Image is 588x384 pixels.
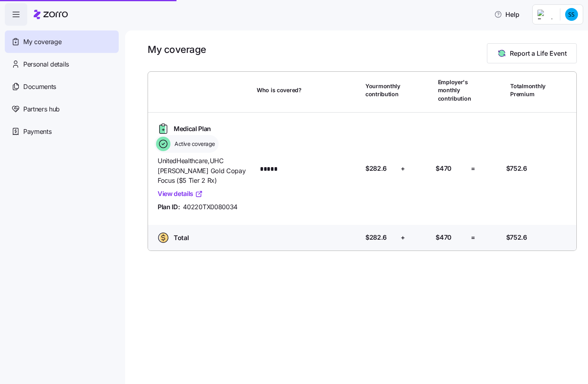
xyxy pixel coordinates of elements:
[487,43,577,63] button: Report a Life Event
[510,82,545,99] span: Total monthly Premium
[23,127,51,137] span: Payments
[537,10,554,19] img: Employer logo
[158,202,180,212] span: Plan ID:
[506,164,527,174] span: $752.6
[365,232,387,243] span: $282.6
[401,232,405,243] span: +
[488,6,526,22] button: Help
[148,43,206,56] h1: My coverage
[174,124,211,134] span: Medical Plan
[436,164,452,174] span: $470
[5,98,119,120] a: Partners hub
[158,189,203,199] a: View details
[494,10,519,19] span: Help
[401,164,405,174] span: +
[365,82,400,99] span: Your monthly contribution
[23,59,69,69] span: Personal details
[257,86,302,94] span: Who is covered?
[506,232,527,243] span: $752.6
[365,164,387,174] span: $282.6
[23,104,60,114] span: Partners hub
[510,49,567,58] span: Report a Life Event
[158,156,250,186] span: UnitedHealthcare , UHC [PERSON_NAME] Gold Copay Focus ($5 Tier 2 Rx)
[436,232,452,243] span: $470
[5,75,119,98] a: Documents
[471,232,475,243] span: =
[471,164,475,174] span: =
[438,78,471,103] span: Employer's monthly contribution
[23,37,61,47] span: My coverage
[174,233,189,243] span: Total
[23,82,56,92] span: Documents
[5,53,119,75] a: Personal details
[172,140,215,148] span: Active coverage
[183,202,237,212] span: 40220TX0080034
[5,120,119,143] a: Payments
[565,8,578,21] img: 0d2f0f02bce0321d8ad829d4bd749666
[5,30,119,53] a: My coverage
